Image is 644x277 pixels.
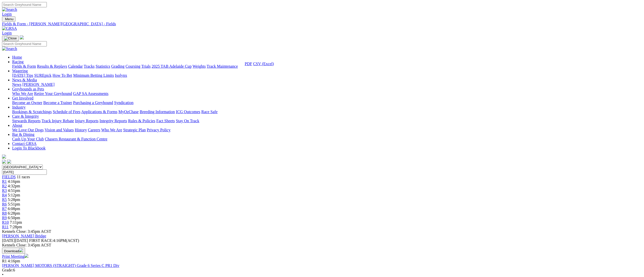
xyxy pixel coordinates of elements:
img: logo-grsa-white.png [2,155,6,159]
div: News & Media [12,82,642,87]
a: Cash Up Your Club [12,137,44,141]
a: Integrity Reports [99,119,127,123]
span: 11 races [17,175,30,179]
div: Racing [12,64,642,69]
a: SUREpick [34,73,51,78]
a: R7 [2,207,7,211]
div: About [12,128,642,132]
a: Become a Trainer [43,100,72,105]
a: Who We Are [12,91,33,96]
span: 4:16PM(ACST) [29,238,79,243]
a: Syndication [114,100,133,105]
a: Results & Replays [37,64,67,68]
span: 5:12pm [8,193,20,197]
a: Care & Integrity [12,114,39,118]
button: Toggle navigation [2,36,19,41]
span: 4:32pm [8,184,20,188]
img: Search [2,46,17,51]
a: Login [2,12,12,16]
span: 6:50pm [8,216,20,220]
a: FIELDS [2,175,16,179]
a: Bookings & Scratchings [12,110,52,114]
img: twitter.svg [7,160,11,164]
img: Close [4,36,17,40]
a: Minimum Betting Limits [73,73,114,78]
div: Industry [12,110,642,114]
a: R10 [2,220,9,224]
div: Download [245,62,274,66]
a: Breeding Information [140,110,175,114]
span: R4 [2,193,7,197]
a: News [12,82,21,87]
span: [DATE] [2,238,15,243]
div: Care & Integrity [12,119,642,123]
div: Wagering [12,73,642,78]
div: Bar & Dining [12,137,642,141]
a: GAP SA Assessments [73,91,109,96]
div: Get Involved [12,100,642,105]
img: download.svg [19,248,23,252]
a: R9 [2,216,7,220]
span: 4:16pm [8,259,20,263]
a: Tracks [84,64,95,68]
a: Purchasing a Greyhound [73,100,113,105]
span: 6:08pm [8,207,20,211]
span: R2 [2,184,7,188]
a: News & Media [12,78,37,82]
a: Wagering [12,69,28,73]
a: About [12,123,22,128]
a: 2025 TAB Adelaide Cup [152,64,192,68]
span: 7:11pm [10,220,22,224]
a: [PERSON_NAME] Bridge [2,234,46,238]
span: Grade: [2,268,13,272]
img: Search [2,7,17,12]
a: PDF [245,62,252,66]
a: [DATE] Tips [12,73,33,78]
a: Weights [193,64,206,68]
input: Search [2,2,47,7]
input: Search [2,41,47,46]
a: Industry [12,105,26,109]
a: Contact GRSA [12,141,36,146]
input: Select date [2,169,47,175]
span: 6:28pm [8,211,20,215]
a: Racing [12,60,24,64]
span: [DATE] [2,238,28,243]
a: R5 [2,197,7,202]
a: Fields & Form [12,64,36,68]
a: Rules & Policies [128,119,155,123]
a: R3 [2,188,7,193]
a: R8 [2,211,7,215]
a: Privacy Policy [147,128,171,132]
span: Kennels Close: 3:45pm ACST [2,229,51,234]
span: 4:51pm [8,188,20,193]
a: Who We Are [101,128,122,132]
a: Become an Owner [12,100,42,105]
span: 7:28pm [10,225,22,229]
span: 5:28pm [8,197,20,202]
a: Login To Blackbook [12,146,46,150]
a: R1 [2,179,7,184]
a: Track Injury Rebate [41,119,74,123]
div: 6 [2,268,642,272]
a: Print Meeting [2,254,28,259]
a: Isolynx [115,73,127,78]
a: Greyhounds as Pets [12,87,44,91]
a: Trials [141,64,151,68]
span: 5:51pm [8,202,20,206]
a: Fields & Form - [PERSON_NAME][GEOGRAPHIC_DATA] - Fields [2,22,642,26]
a: Retire Your Greyhound [34,91,72,96]
a: Injury Reports [75,119,98,123]
a: Statistics [96,64,110,68]
img: printer.svg [24,254,28,258]
a: R11 [2,225,9,229]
